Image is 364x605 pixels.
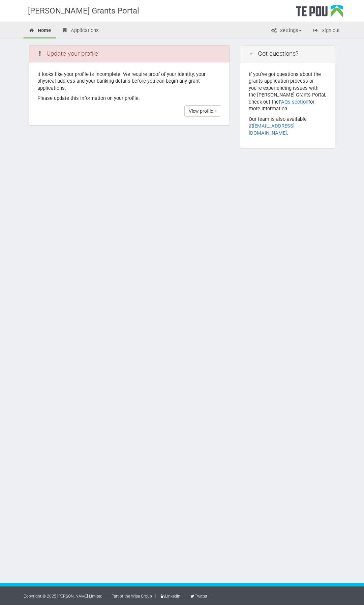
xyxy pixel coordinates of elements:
div: Got questions? [240,46,335,62]
a: View profile [184,105,221,117]
a: Part of the Wise Group [112,594,152,599]
p: Please update this information on your profile. [37,95,221,102]
div: Update your profile [29,46,230,62]
a: [EMAIL_ADDRESS][DOMAIN_NAME] [249,123,295,136]
a: Sign out [307,24,345,38]
a: Home [24,24,56,38]
p: Our team is also available at . [249,116,327,137]
a: LinkedIn [160,594,180,599]
div: Te Pou Logo [296,5,343,22]
a: Settings [266,24,307,38]
p: If you've got questions about the grants application process or you're experiencing issues with t... [249,71,327,112]
a: Applications [57,24,104,38]
a: Copyright © 2025 [PERSON_NAME] Limited [24,594,102,599]
a: FAQs section [279,99,308,105]
a: Twitter [189,594,207,599]
p: It looks like your profile is incomplete. We require proof of your identity, your physical addres... [37,71,221,92]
